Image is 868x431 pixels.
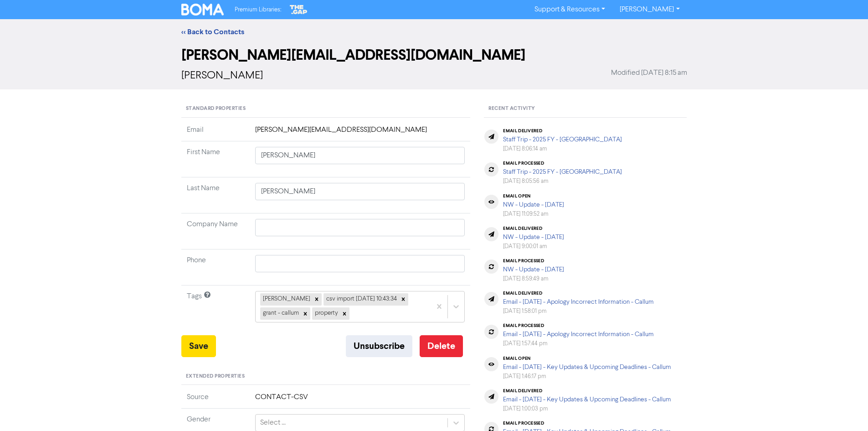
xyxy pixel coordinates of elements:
a: NW - Update - [DATE] [503,234,564,240]
span: Premium Libraries: [235,7,281,13]
a: Email - [DATE] - Apology Incorrect Information - Callum [503,299,654,305]
a: Email - [DATE] - Key Updates & Upcoming Deadlines - Callum [503,364,671,370]
div: [DATE] 11:09:52 am [503,210,564,218]
h2: [PERSON_NAME][EMAIL_ADDRESS][DOMAIN_NAME] [181,47,687,64]
td: Tags [181,286,250,335]
a: << Back to Contacts [181,27,244,36]
div: [DATE] 1:00:03 pm [503,405,671,413]
div: email open [503,193,564,199]
div: email processed [503,161,622,166]
td: Last Name [181,177,250,213]
div: [DATE] 8:06:14 am [503,145,622,153]
div: email delivered [503,226,564,231]
button: Save [181,335,216,357]
div: [DATE] 9:00:01 am [503,242,564,251]
div: property [312,307,339,319]
div: Standard Properties [181,100,471,118]
td: Source [181,392,250,409]
td: Company Name [181,213,250,249]
td: [PERSON_NAME][EMAIL_ADDRESS][DOMAIN_NAME] [250,125,471,141]
div: [PERSON_NAME] [260,293,312,305]
div: Select ... [260,417,286,428]
span: Modified [DATE] 8:15 am [611,68,687,78]
a: Staff Trip - 2025 FY - [GEOGRAPHIC_DATA] [503,169,622,175]
a: Staff Trip - 2025 FY - [GEOGRAPHIC_DATA] [503,136,622,143]
div: email delivered [503,128,622,134]
a: Email - [DATE] - Key Updates & Upcoming Deadlines - Callum [503,396,671,403]
div: email delivered [503,291,654,296]
div: [DATE] 8:59:49 am [503,275,564,283]
div: [DATE] 1:46:17 pm [503,372,671,381]
div: [DATE] 1:58:01 pm [503,307,654,316]
div: email processed [503,323,654,328]
button: Unsubscribe [346,335,412,357]
td: CONTACT-CSV [250,392,471,409]
a: Support & Resources [527,2,612,17]
div: [DATE] 1:57:44 pm [503,339,654,348]
div: email processed [503,258,564,264]
div: email processed [503,421,671,426]
div: Recent Activity [484,100,687,118]
td: Phone [181,249,250,286]
div: [DATE] 8:05:56 am [503,177,622,186]
a: NW - Update - [DATE] [503,202,564,208]
a: NW - Update - [DATE] [503,266,564,273]
span: [PERSON_NAME] [181,70,263,81]
button: Delete [420,335,463,357]
iframe: Chat Widget [822,387,868,431]
img: BOMA Logo [181,4,224,16]
td: First Name [181,141,250,177]
img: The Gap [288,4,308,16]
div: email open [503,356,671,361]
div: csv import [DATE] 10:43:34 [324,293,398,305]
a: [PERSON_NAME] [612,2,687,17]
div: Extended Properties [181,368,471,385]
td: Email [181,125,250,141]
a: Email - [DATE] - Apology Incorrect Information - Callum [503,331,654,338]
div: grant - callum [260,307,300,319]
div: email delivered [503,388,671,394]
